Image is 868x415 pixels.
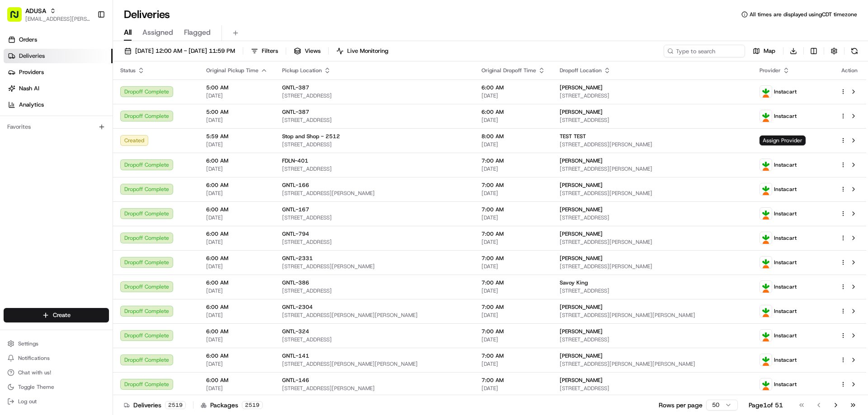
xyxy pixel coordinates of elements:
[774,161,797,168] span: Instacart
[560,157,603,164] span: [PERSON_NAME]
[120,45,239,57] button: [DATE] 12:00 AM - [DATE] 11:59 PM
[262,47,278,55] span: Filters
[282,360,467,368] span: [STREET_ADDRESS][PERSON_NAME][PERSON_NAME]
[481,287,545,294] span: [DATE]
[206,117,268,124] span: [DATE]
[560,279,588,286] span: Savoy King
[760,281,772,293] img: profile_instacart_ahold_partner.png
[347,47,388,55] span: Live Monitoring
[560,117,745,124] span: [STREET_ADDRESS]
[4,49,113,63] a: Deliveries
[282,84,309,91] span: GNTL-387
[206,287,268,294] span: [DATE]
[481,303,545,311] span: 7:00 AM
[18,354,50,362] span: Notifications
[19,84,39,93] span: Nash AI
[154,89,165,100] button: Start new chat
[481,165,545,173] span: [DATE]
[760,378,772,390] img: profile_instacart_ahold_partner.png
[206,67,259,74] span: Original Pickup Time
[560,133,586,140] span: TEST TEST
[282,230,309,238] span: GNTL-794
[4,381,109,393] button: Toggle Theme
[560,214,745,221] span: [STREET_ADDRESS]
[184,27,211,38] span: Flagged
[25,6,46,15] button: ADUSA
[282,279,309,286] span: GNTL-386
[73,127,149,144] a: 💻API Documentation
[774,381,797,388] span: Instacart
[282,255,313,262] span: GNTL-2331
[560,84,603,91] span: [PERSON_NAME]
[774,234,797,242] span: Instacart
[282,336,467,343] span: [STREET_ADDRESS]
[282,238,467,246] span: [STREET_ADDRESS]
[206,303,268,311] span: 6:00 AM
[206,141,268,148] span: [DATE]
[85,131,145,140] span: API Documentation
[481,182,545,189] span: 7:00 AM
[9,86,25,103] img: 1736555255976-a54dd68f-1ca7-489b-9aae-adbdc363a1c4
[9,9,27,27] img: Nash
[19,68,44,76] span: Providers
[840,67,859,74] div: Action
[760,354,772,366] img: profile_instacart_ahold_partner.png
[481,141,545,148] span: [DATE]
[481,108,545,116] span: 6:00 AM
[282,303,313,311] span: GNTL-2304
[560,206,603,213] span: [PERSON_NAME]
[560,255,603,262] span: [PERSON_NAME]
[124,401,186,410] div: Deliveries
[481,385,545,392] span: [DATE]
[659,401,703,410] p: Rows per page
[282,352,309,359] span: GNTL-141
[282,377,309,384] span: GNTL-146
[90,153,109,160] span: Pylon
[759,67,781,74] span: Provider
[560,182,603,189] span: [PERSON_NAME]
[206,352,268,359] span: 6:00 AM
[4,366,109,379] button: Chat with us!
[282,157,308,164] span: FDLN-401
[142,27,173,38] span: Assigned
[31,86,148,95] div: Start new chat
[206,255,268,262] span: 6:00 AM
[206,108,268,116] span: 5:00 AM
[560,165,745,173] span: [STREET_ADDRESS][PERSON_NAME]
[760,86,772,98] img: profile_instacart_ahold_partner.png
[4,120,109,134] div: Favorites
[481,157,545,164] span: 7:00 AM
[664,45,745,57] input: Type to search
[201,401,263,410] div: Packages
[560,360,745,368] span: [STREET_ADDRESS][PERSON_NAME][PERSON_NAME]
[560,108,603,116] span: [PERSON_NAME]
[481,84,545,91] span: 6:00 AM
[124,27,132,38] span: All
[560,336,745,343] span: [STREET_ADDRESS]
[4,98,113,112] a: Analytics
[206,279,268,286] span: 6:00 AM
[4,4,94,25] button: ADUSA[EMAIL_ADDRESS][PERSON_NAME][DOMAIN_NAME]
[481,328,545,335] span: 7:00 AM
[560,352,603,359] span: [PERSON_NAME]
[749,45,779,57] button: Map
[206,190,268,197] span: [DATE]
[774,186,797,193] span: Instacart
[242,401,263,409] div: 2519
[774,332,797,339] span: Instacart
[64,153,109,160] a: Powered byPylon
[560,230,603,238] span: [PERSON_NAME]
[4,65,113,79] a: Providers
[560,263,745,270] span: [STREET_ADDRESS][PERSON_NAME]
[9,132,16,139] div: 📗
[760,183,772,195] img: profile_instacart_ahold_partner.png
[282,214,467,221] span: [STREET_ADDRESS]
[290,45,325,57] button: Views
[31,95,114,103] div: We're available if you need us!
[206,377,268,384] span: 6:00 AM
[247,45,282,57] button: Filters
[282,182,309,189] span: GNTL-166
[282,263,467,270] span: [STREET_ADDRESS][PERSON_NAME]
[282,190,467,197] span: [STREET_ADDRESS][PERSON_NAME]
[760,159,772,171] img: profile_instacart_ahold_partner.png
